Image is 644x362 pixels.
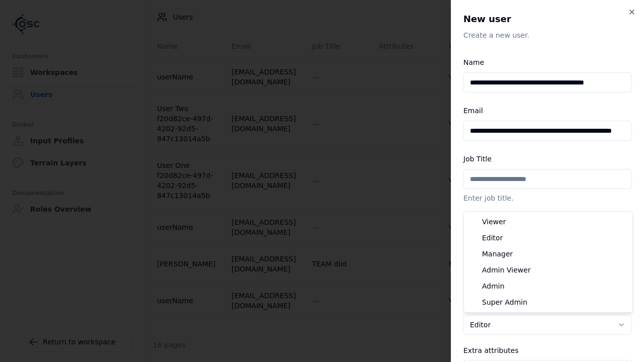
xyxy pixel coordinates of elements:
[482,233,503,243] span: Editor
[482,265,531,275] span: Admin Viewer
[482,249,513,259] span: Manager
[482,297,527,307] span: Super Admin
[482,281,505,291] span: Admin
[482,217,506,227] span: Viewer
